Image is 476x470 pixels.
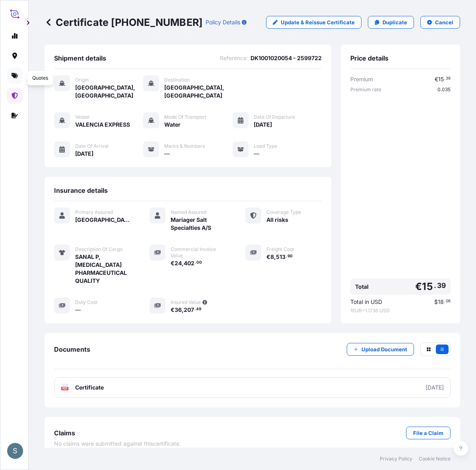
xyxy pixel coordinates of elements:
[419,456,451,462] a: Cookie Notice
[196,308,201,311] span: 49
[276,254,286,260] span: 513
[422,282,433,292] span: 15
[266,209,301,215] span: Coverage Type
[54,429,75,437] span: Claims
[171,260,175,266] span: €
[254,150,259,158] span: —
[175,260,182,266] span: 24
[434,283,436,288] span: .
[62,387,68,390] text: PDF
[446,77,451,80] span: 39
[350,75,373,83] span: Premium
[347,343,414,356] button: Upload Document
[254,114,295,120] span: Date of Departure
[444,77,445,80] span: .
[75,84,143,100] span: [GEOGRAPHIC_DATA], [GEOGRAPHIC_DATA]
[350,54,389,62] span: Price details
[54,186,108,194] span: Insurance details
[75,246,122,253] span: Description Of Cargo
[75,216,130,224] span: [GEOGRAPHIC_DATA]
[206,18,240,26] p: Policy Details
[380,456,412,462] a: Privacy Policy
[54,377,451,398] a: PDFCertificate[DATE]
[355,283,369,291] span: Total
[27,71,53,85] div: Quotes
[444,300,445,303] span: .
[182,260,184,266] span: ,
[164,84,232,100] span: [GEOGRAPHIC_DATA], [GEOGRAPHIC_DATA]
[286,255,287,258] span: .
[194,308,196,311] span: .
[196,261,202,264] span: 00
[281,18,355,26] p: Update & Reissue Certificate
[75,253,130,285] span: SANAL P, [MEDICAL_DATA] PHARMACEUTICAL QUALITY
[413,429,443,437] p: File a Claim
[75,114,89,120] span: Vessel
[75,150,93,158] span: [DATE]
[182,307,184,313] span: ,
[434,299,438,305] span: $
[437,86,451,93] span: 0.035
[266,254,270,260] span: €
[350,298,382,306] span: Total in USD
[361,345,407,353] p: Upload Document
[171,307,175,313] span: €
[425,384,444,392] div: [DATE]
[446,300,451,303] span: 06
[270,254,274,260] span: 8
[75,121,130,129] span: VALENCIA EXPRESS
[266,246,294,253] span: Freight Cost
[274,254,276,260] span: ,
[75,77,89,83] span: Origin
[406,427,451,439] a: File a Claim
[288,255,293,258] span: 90
[75,384,104,392] span: Certificate
[75,306,81,314] span: —
[383,18,407,26] p: Duplicate
[171,209,206,215] span: Named Assured
[415,282,422,292] span: €
[45,16,202,29] p: Certificate [PHONE_NUMBER]
[171,246,226,259] span: Commercial Invoice Value
[175,307,182,313] span: 36
[75,299,97,305] span: Duty Cost
[164,77,190,83] span: Destination
[437,283,446,288] span: 39
[435,76,438,82] span: €
[435,18,453,26] p: Cancel
[164,143,205,149] span: Marks & Numbers
[164,150,170,158] span: —
[164,114,206,120] span: Mode of Transport
[75,143,109,149] span: Date of Arrival
[54,440,181,448] span: No claims were submitted against this certificate .
[13,447,17,455] span: S
[266,216,288,224] span: All risks
[220,54,248,62] span: Reference :
[184,307,194,313] span: 207
[350,86,381,93] span: Premium rate
[251,54,322,62] span: DK1001020054 - 2599722
[438,76,444,82] span: 15
[54,345,90,353] span: Documents
[420,16,460,29] button: Cancel
[266,16,361,29] a: Update & Reissue Certificate
[171,216,226,232] span: Mariager Salt Specialties A/S
[75,209,113,215] span: Primary Assured
[254,121,272,129] span: [DATE]
[195,261,196,264] span: .
[171,299,201,305] span: Insured Value
[54,54,106,62] span: Shipment details
[164,121,181,129] span: Water
[350,307,451,314] span: 1 EUR = 1.1736 USD
[438,299,444,305] span: 18
[254,143,277,149] span: Load Type
[184,260,194,266] span: 402
[368,16,414,29] a: Duplicate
